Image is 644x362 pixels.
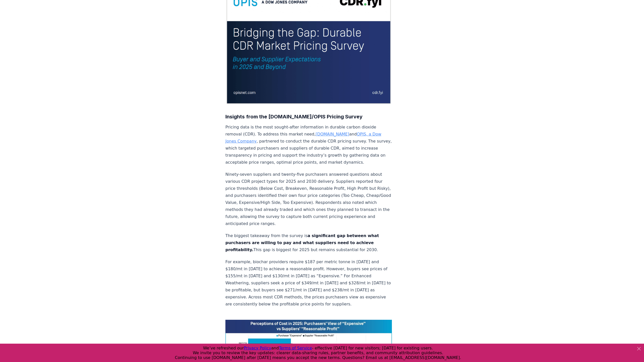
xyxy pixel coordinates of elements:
[225,232,392,253] p: The biggest takeaway from the survey is This gap is biggest for 2025 but remains substantial for ...
[316,132,349,137] a: [DOMAIN_NAME]
[225,114,363,120] strong: Insights from the [DOMAIN_NAME]/OPIS Pricing Survey
[225,233,379,252] strong: a significant gap between what purchasers are willing to pay and what suppliers need to achieve p...
[225,258,392,308] p: For example, biochar providers require $187 per metric tonne in [DATE] and $180/mt in [DATE] to a...
[225,171,392,227] p: Ninety-seven suppliers and twenty-five purchasers answered questions about various CDR project ty...
[225,124,392,166] p: Pricing data is the most sought-after information in durable carbon dioxide removal (CDR). To add...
